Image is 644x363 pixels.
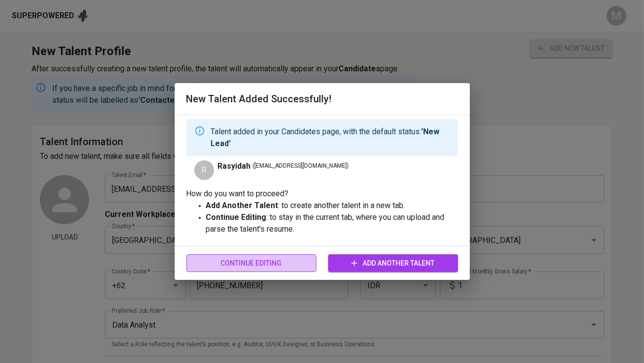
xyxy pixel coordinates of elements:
[206,201,278,210] strong: Add Another Talent
[253,161,349,171] span: ( [EMAIL_ADDRESS][DOMAIN_NAME] )
[206,212,458,235] p: : to stay in the current tab, where you can upload and parse the talent's resume.
[211,127,440,148] strong: 'New Lead'
[218,160,251,172] span: Rasyidah
[186,91,458,107] h6: New Talent Added Successfully!
[328,254,458,272] button: Add Another Talent
[186,188,458,200] p: How do you want to proceed?
[194,160,214,180] div: R
[194,257,308,270] span: Continue Editing
[206,200,458,212] p: : to create another talent in a new tab.
[211,126,450,150] p: Talent added in your Candidates page, with the default status:
[206,212,267,222] strong: Continue Editing
[186,254,316,272] button: Continue Editing
[336,257,450,270] span: Add Another Talent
